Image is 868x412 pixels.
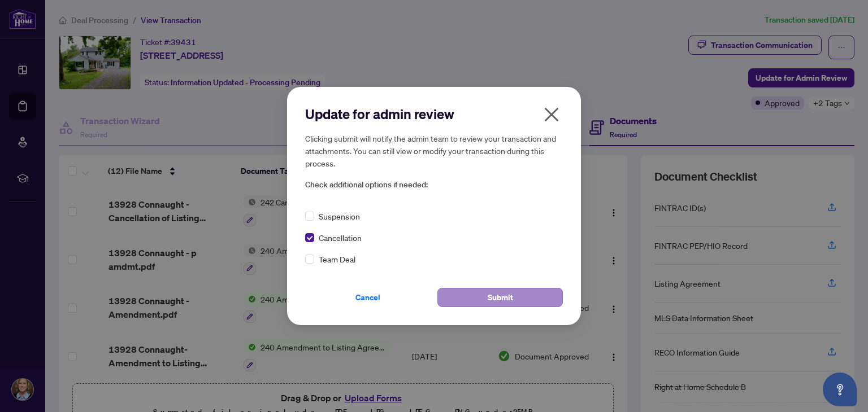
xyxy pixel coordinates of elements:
[437,288,563,307] button: Submit
[319,253,355,265] span: Team Deal
[305,132,563,169] h5: Clicking submit will notify the admin team to review your transaction and attachments. You can st...
[319,231,362,244] span: Cancellation
[319,210,360,222] span: Suspension
[488,288,513,306] span: Submit
[542,106,561,124] span: close
[305,105,563,123] h2: Update for admin review
[305,178,563,191] span: Check additional options if needed:
[305,288,431,307] button: Cancel
[823,372,857,406] button: Open asap
[355,288,380,306] span: Cancel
